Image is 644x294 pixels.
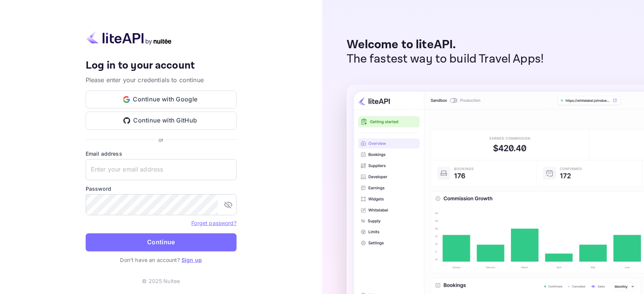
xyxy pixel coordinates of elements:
label: Password [86,185,237,193]
a: Forget password? [191,219,236,227]
input: Enter your email address [86,159,237,180]
a: Sign up [181,257,202,263]
a: Forget password? [191,220,236,226]
p: Please enter your credentials to continue [86,75,237,84]
button: Continue with GitHub [86,112,237,130]
p: Don't have an account? [86,256,237,264]
h4: Log in to your account [86,59,237,72]
button: Continue with Google [86,90,237,109]
keeper-lock: Open Keeper Popup [222,165,231,174]
button: Continue [86,233,237,251]
p: © 2025 Nuitee [142,277,180,285]
p: The fastest way to build Travel Apps! [347,52,544,66]
p: or [158,136,163,144]
button: toggle password visibility [221,197,236,212]
p: Welcome to liteAPI. [347,38,544,52]
img: liteapi [86,30,172,45]
label: Email address [86,150,237,158]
